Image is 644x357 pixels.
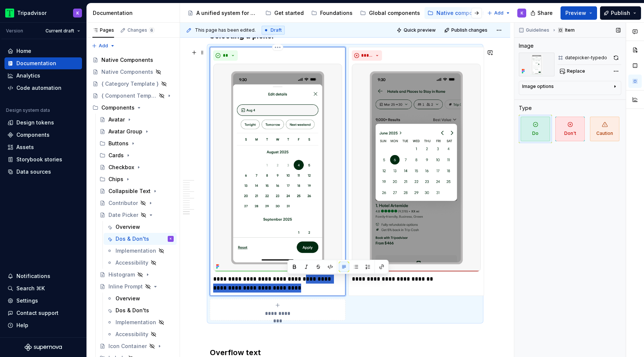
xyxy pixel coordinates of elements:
a: Dos & Don'tsK [104,233,177,245]
button: Add [485,8,513,18]
div: Notifications [16,272,50,280]
div: datepicker-typedo [565,55,607,61]
span: Current draft [45,28,74,34]
div: A unified system for every journey. [196,9,258,17]
span: Quick preview [404,27,436,33]
div: Date Picker [108,211,138,219]
div: { Component Template } [101,92,157,99]
span: 6 [149,27,155,33]
div: Dos & Don'ts [116,235,149,243]
a: Documentation [4,57,82,69]
a: Collapsible Text [97,185,177,197]
button: Add [89,41,117,51]
div: Get started [274,9,304,17]
a: Dos & Don'ts [104,304,177,316]
a: A unified system for every journey. [184,7,261,19]
div: Dos & Don'ts [116,307,149,314]
a: Avatar Group [97,126,177,138]
button: Caution [588,115,621,143]
a: Inline Prompt [97,281,177,293]
button: Replace [558,66,588,76]
a: Overview [104,221,177,233]
div: Search ⌘K [16,285,45,292]
a: Foundations [308,7,356,19]
div: Page tree [184,6,483,20]
button: Search ⌘K [4,282,82,294]
div: Avatar [108,116,125,123]
span: Do [521,117,550,141]
div: Contact support [16,309,59,317]
a: Global components [357,7,423,19]
div: Implementation [116,319,156,326]
div: Icon Container [108,342,147,350]
div: Design system data [6,107,50,113]
div: Accessibility [116,259,148,266]
div: Collapsible Text [108,187,151,195]
div: Analytics [16,72,40,79]
span: Caution [590,117,619,141]
button: Preview [561,6,597,20]
a: Contributor [97,197,177,209]
a: Analytics [4,70,82,82]
a: Checkbox [97,161,177,173]
span: Preview [565,9,586,17]
img: fbb4d2df-1d81-4a0c-82cf-ed44df70221a.png [519,53,555,76]
div: Global components [369,9,420,17]
div: Version [6,28,23,34]
div: Buttons [108,140,129,147]
a: Native Components [89,54,177,66]
div: Tripadvisor [17,9,47,17]
img: 2a8b9b08-848c-4428-a1e8-36d84d182dbf.png [352,64,481,272]
a: Home [4,45,82,57]
div: Avatar Group [108,128,142,135]
div: Implementation [116,247,156,255]
svg: Supernova Logo [25,344,62,351]
button: Publish [600,6,641,20]
div: Cards [97,149,177,161]
div: Native components [436,9,487,17]
button: Notifications [4,270,82,282]
button: Share [527,6,558,20]
button: Guidelines [517,25,553,35]
div: Accessibility [116,331,148,338]
span: Add [494,10,503,16]
span: Replace [567,68,585,74]
a: Native components [424,7,490,19]
div: Code automation [16,84,61,92]
div: Inline Prompt [108,283,143,290]
button: Publish changes [442,25,491,35]
a: Components [4,129,82,141]
a: Assets [4,141,82,153]
img: 0ed0e8b8-9446-497d-bad0-376821b19aa5.png [5,9,14,18]
button: Contact support [4,307,82,319]
div: Contributor [108,199,138,207]
div: Settings [16,297,38,304]
a: { Category Template } [89,78,177,90]
button: Quick preview [394,25,439,35]
button: Help [4,319,82,331]
span: Add [99,43,108,49]
div: Histogram [108,271,135,278]
span: Share [537,9,553,17]
div: Components [16,131,50,139]
button: TripadvisorK [1,5,85,21]
div: K [76,10,79,16]
div: Overview [116,295,140,302]
a: Accessibility [104,257,177,269]
div: Pages [92,27,114,33]
div: Image options [522,83,554,89]
a: Native Components [89,66,177,78]
div: Foundations [320,9,353,17]
a: Implementation [104,316,177,328]
div: Chips [97,173,177,185]
div: { Category Template } [101,80,159,88]
a: Design tokens [4,117,82,129]
a: Get started [262,7,307,19]
a: Settings [4,295,82,307]
div: K [521,10,523,16]
span: Draft [271,27,282,33]
a: Storybook stories [4,154,82,165]
div: Design tokens [16,119,54,126]
button: Don't [553,115,587,143]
